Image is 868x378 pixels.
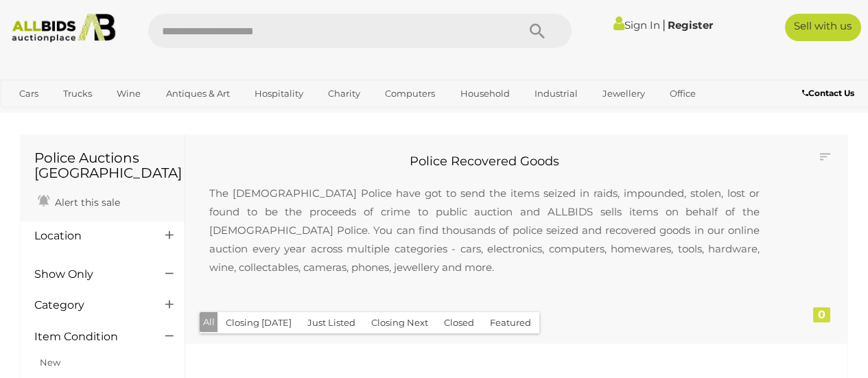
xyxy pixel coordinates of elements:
[436,312,482,333] button: Closed
[51,196,120,209] span: Alert this sale
[34,230,145,242] h4: Location
[661,82,705,105] a: Office
[6,14,121,43] img: Allbids.com.au
[10,105,56,128] a: Sports
[785,14,861,41] a: Sell with us
[34,299,145,311] h4: Category
[503,14,572,48] button: Search
[196,155,773,169] h2: Police Recovered Goods
[108,82,150,105] a: Wine
[34,150,171,180] h1: Police Auctions [GEOGRAPHIC_DATA]
[10,82,47,105] a: Cars
[376,82,444,105] a: Computers
[526,82,587,105] a: Industrial
[662,17,666,32] span: |
[594,82,654,105] a: Jewellery
[34,268,145,281] h4: Show Only
[54,82,101,105] a: Trucks
[157,82,239,105] a: Antiques & Art
[363,312,436,333] button: Closing Next
[200,312,218,332] button: All
[63,105,178,128] a: [GEOGRAPHIC_DATA]
[319,82,369,105] a: Charity
[613,19,660,32] a: Sign In
[482,312,539,333] button: Featured
[40,357,60,368] a: New
[34,331,145,343] h4: Item Condition
[668,19,713,32] a: Register
[196,170,773,290] p: The [DEMOGRAPHIC_DATA] Police have got to send the items seized in raids, impounded, stolen, lost...
[246,82,312,105] a: Hospitality
[218,312,300,333] button: Closing [DATE]
[34,191,124,211] a: Alert this sale
[802,86,858,101] a: Contact Us
[813,307,830,322] div: 0
[802,88,854,98] b: Contact Us
[451,82,519,105] a: Household
[299,312,364,333] button: Just Listed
